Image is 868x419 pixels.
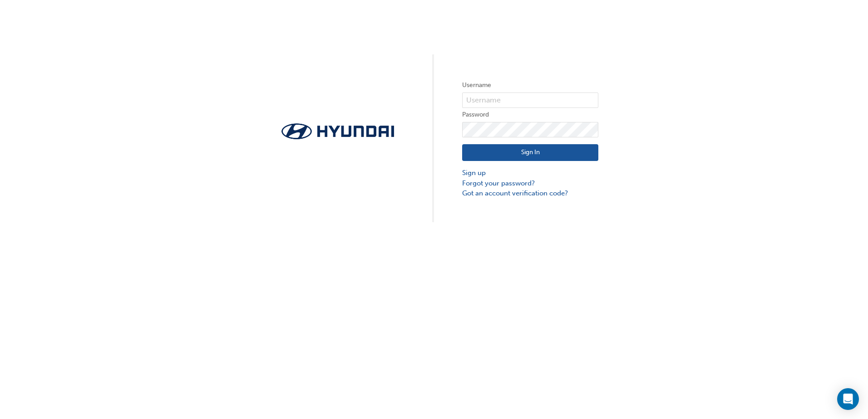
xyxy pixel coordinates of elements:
button: Sign In [462,144,598,161]
label: Username [462,80,598,91]
input: Username [462,93,598,108]
img: Trak [270,121,406,142]
a: Sign up [462,168,598,178]
a: Forgot your password? [462,178,598,189]
div: Open Intercom Messenger [837,388,859,410]
label: Password [462,109,598,120]
a: Got an account verification code? [462,188,598,199]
